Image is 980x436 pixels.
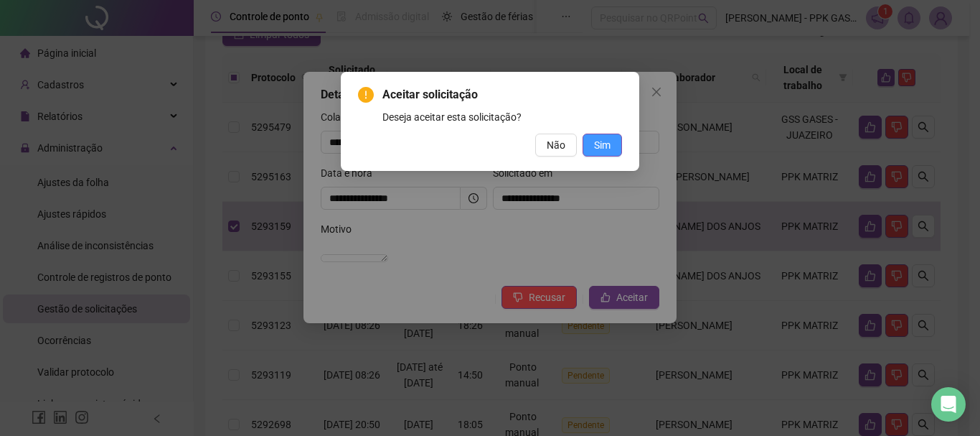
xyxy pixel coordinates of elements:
[547,137,565,153] span: Não
[382,109,622,125] div: Deseja aceitar esta solicitação?
[358,87,374,103] span: exclamation-circle
[931,387,966,422] div: Open Intercom Messenger
[535,134,577,157] button: Não
[382,86,622,103] span: Aceitar solicitação
[594,137,611,153] span: Sim
[583,134,622,157] button: Sim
